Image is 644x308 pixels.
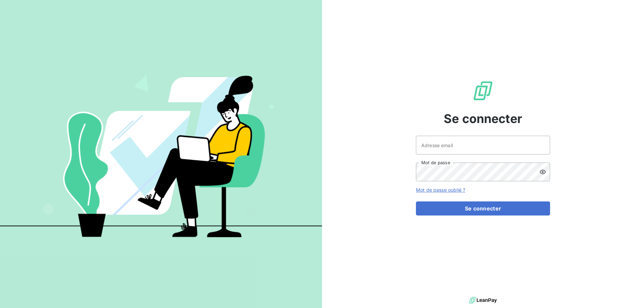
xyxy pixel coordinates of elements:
[416,136,550,155] input: placeholder
[444,110,522,128] span: Se connecter
[472,80,494,102] img: Logo LeanPay
[416,201,550,215] button: Se connecter
[469,295,497,305] img: logo
[416,187,465,193] a: Mot de passe oublié ?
